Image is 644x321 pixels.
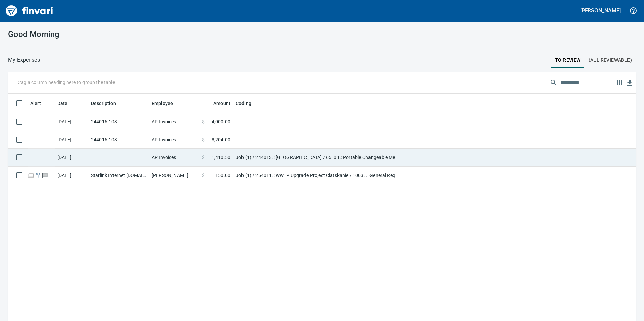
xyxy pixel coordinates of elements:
span: Alert [30,99,41,107]
span: Employee [152,99,182,107]
span: Date [57,99,68,107]
button: Download Table [624,78,635,88]
td: AP Invoices [149,113,199,131]
span: $ [202,172,205,179]
p: My Expenses [8,56,40,64]
td: 244016.103 [88,113,149,131]
span: 150.00 [215,172,230,179]
img: Finvari [4,3,55,19]
span: $ [202,118,205,125]
span: To Review [555,56,581,64]
span: Amount [213,99,230,107]
p: Drag a column heading here to group the table [16,79,115,86]
span: $ [202,136,205,143]
span: Description [91,99,125,107]
td: Starlink Internet [DOMAIN_NAME] CA - Airgas [88,167,149,184]
span: Description [91,99,116,107]
td: AP Invoices [149,131,199,149]
span: $ [202,154,205,161]
span: (All Reviewable) [589,56,632,64]
td: [DATE] [55,113,88,131]
span: Coding [236,99,260,107]
td: 244016.103 [88,131,149,149]
td: Job (1) / 254011.: WWTP Upgrade Project Clatskanie / 1003. .: General Requirements / 5: Other [233,167,401,184]
td: [DATE] [55,149,88,167]
span: Coding [236,99,251,107]
h5: [PERSON_NAME] [580,7,621,14]
nav: breadcrumb [8,56,40,64]
span: 4,000.00 [212,118,230,125]
span: 1,410.50 [212,154,230,161]
span: Alert [30,99,50,107]
span: 8,204.00 [212,136,230,143]
span: Amount [204,99,230,107]
span: Split transaction [35,173,42,177]
td: [PERSON_NAME] [149,167,199,184]
span: Employee [152,99,173,107]
span: Online transaction [28,173,35,177]
td: Job (1) / 244013.: [GEOGRAPHIC_DATA] / 65. 01.: Portable Changeable Message Sign / 5: Other [233,149,401,167]
td: [DATE] [55,131,88,149]
span: Date [57,99,76,107]
td: AP Invoices [149,149,199,167]
td: [DATE] [55,167,88,184]
button: Choose columns to display [614,78,624,88]
span: Has messages [42,173,49,177]
h3: Good Morning [8,30,206,39]
button: [PERSON_NAME] [579,5,622,16]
